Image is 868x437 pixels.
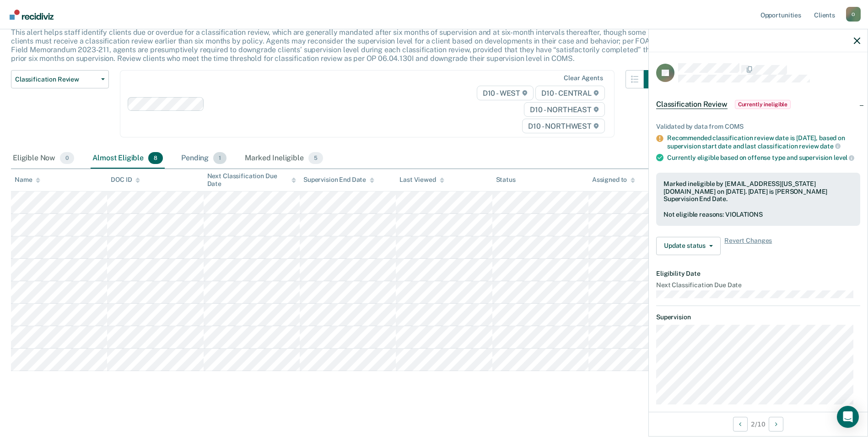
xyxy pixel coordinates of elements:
span: level [834,154,854,161]
dt: Next Classification Due Date [656,281,860,289]
span: D10 - NORTHWEST [522,119,604,133]
div: Pending [179,148,228,169]
button: Profile dropdown button [846,7,861,22]
div: Not eligible reasons: VIOLATIONS [663,211,853,218]
div: Classification ReviewCurrently ineligible [649,90,868,119]
div: Validated by data from COMS [656,123,860,131]
button: Next Opportunity [769,417,783,432]
div: Eligible Now [11,148,76,169]
span: 0 [60,152,74,164]
span: Classification Review [15,76,97,83]
dt: Supervision [656,313,860,321]
div: Currently eligible based on offense type and supervision [667,153,860,162]
div: Status [496,176,516,184]
button: Update status [656,237,721,255]
span: Revert Changes [724,237,772,255]
button: Previous Opportunity [733,417,748,432]
span: 5 [308,152,323,164]
div: O [846,7,861,22]
div: Assigned to [592,176,635,184]
div: DOC ID [111,176,140,184]
span: 8 [148,152,163,164]
div: Next Classification Due Date [207,172,296,188]
span: Currently ineligible [735,100,791,109]
div: Open Intercom Messenger [837,406,859,428]
div: 2 / 10 [649,412,868,436]
div: Almost Eligible [91,148,165,169]
dt: Eligibility Date [656,270,860,278]
p: This alert helps staff identify clients due or overdue for a classification review, which are gen... [11,28,654,63]
div: Recommended classification review date is [DATE], based on supervision start date and last classi... [667,134,860,150]
div: Supervision End Date [303,176,374,184]
span: 1 [213,152,226,164]
div: Marked Ineligible [243,148,325,169]
span: D10 - WEST [477,86,534,100]
span: D10 - CENTRAL [535,86,605,100]
span: Classification Review [656,100,728,109]
span: D10 - NORTHEAST [524,102,604,117]
div: Marked ineligible by [EMAIL_ADDRESS][US_STATE][DOMAIN_NAME] on [DATE]. [DATE] is [PERSON_NAME] Su... [663,180,853,203]
div: Last Viewed [399,176,444,184]
div: Clear agents [564,74,603,82]
div: Name [15,176,40,184]
img: Recidiviz [10,10,54,20]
